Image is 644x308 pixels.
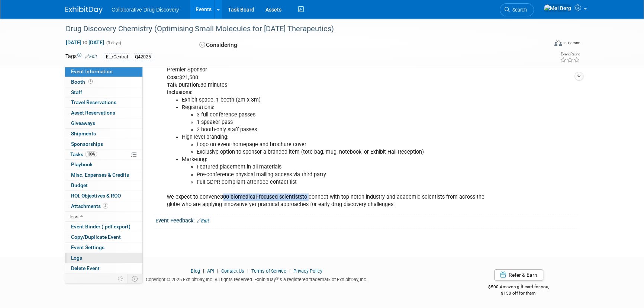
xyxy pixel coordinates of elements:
[87,79,94,84] span: Booth not reserved yet
[293,268,322,274] a: Privacy Policy
[65,232,142,242] a: Copy/Duplicate Event
[65,201,142,211] a: Attachments4
[504,39,580,50] div: Event Format
[71,89,82,95] span: Staff
[544,4,571,12] img: Mel Berg
[71,203,108,209] span: Attachments
[500,3,534,16] a: Search
[220,194,302,200] b: 300 biomedical-focused scientists
[71,161,93,167] span: Playbook
[71,265,100,271] span: Delete Event
[207,268,214,274] a: API
[287,268,292,274] span: |
[494,269,543,280] a: Refer & Earn
[70,214,78,219] span: less
[71,234,121,240] span: Copy/Duplicate Event
[197,163,492,171] li: Featured placement in all materials
[65,97,142,108] a: Travel Reservations
[197,111,492,119] li: 3 full conference passes
[85,54,97,59] a: Edit
[65,52,97,61] td: Tags
[65,180,142,190] a: Budget
[167,89,193,96] b: Inclusions:
[71,255,82,261] span: Logs
[182,156,492,186] li: Marketing:
[65,212,142,222] a: less
[197,119,492,126] li: 1 speaker pass
[70,151,97,157] span: Tasks
[201,268,206,274] span: |
[103,203,108,209] span: 4
[197,179,492,186] li: Full GDPR-compliant attendee contact list
[197,141,492,148] li: Logo on event homepage and brochure cover
[459,290,579,296] div: $150 off for them.
[65,129,142,139] a: Shipments
[65,67,142,77] a: Event Information
[510,7,527,13] span: Search
[65,275,448,283] div: Copyright © 2025 ExhibitDay, Inc. All rights reserved. ExhibitDay is a registered trademark of Ex...
[71,79,94,85] span: Booth
[276,276,278,280] sup: ®
[560,52,580,56] div: Event Rating
[71,193,121,199] span: ROI, Objectives & ROO
[85,151,97,157] span: 100%
[71,182,88,188] span: Budget
[167,82,200,88] b: Talk Duration:
[191,268,200,274] a: Blog
[65,39,104,46] span: [DATE] [DATE]
[65,170,142,180] a: Misc. Expenses & Credits
[197,39,361,52] div: Considering
[182,96,492,104] li: Exhibit space: 1 booth (2m x 3m)
[81,39,88,45] span: to
[65,243,142,253] a: Event Settings
[182,134,492,156] li: High-level branding:
[71,224,131,230] span: Event Binder (.pdf export)
[128,274,143,283] td: Toggle Event Tabs
[197,171,492,179] li: Pre-conference physical mailing access via third party
[65,118,142,128] a: Giveaways
[65,191,142,201] a: ROI, Objectives & ROO
[182,104,492,134] li: Registrations:
[459,279,579,296] div: $500 Amazon gift card for you,
[71,141,103,147] span: Sponsorships
[65,87,142,97] a: Staff
[71,68,113,74] span: Event Information
[112,7,179,13] span: Collaborative Drug Discovery
[65,263,142,273] a: Delete Event
[245,268,250,274] span: |
[71,99,116,105] span: Travel Reservations
[71,131,96,137] span: Shipments
[65,139,142,149] a: Sponsorships
[197,218,209,224] a: Edit
[563,40,580,46] div: In-Person
[65,150,142,160] a: Tasks100%
[65,222,142,232] a: Event Binder (.pdf export)
[65,6,103,14] img: ExhibitDay
[167,74,179,81] b: Cost:
[65,253,142,263] a: Logs
[133,53,153,61] div: Q42025
[71,244,104,250] span: Event Settings
[221,268,244,274] a: Contact Us
[106,41,121,45] span: (3 days)
[104,53,130,61] div: EU/Central
[71,120,95,126] span: Giveaways
[63,22,537,36] div: Drug Discovery Chemistry (Optimising Small Molecules for [DATE] Therapeutics)
[197,126,492,134] li: 2 booth-only staff passes
[115,274,128,283] td: Personalize Event Tab Strip
[71,110,115,116] span: Asset Reservations
[65,160,142,170] a: Playbook
[215,268,220,274] span: |
[71,172,129,178] span: Misc. Expenses & Credits
[554,40,562,46] img: Format-Inperson.png
[197,148,492,156] li: Exclusive option to sponsor a branded item (tote bag, mug, notebook, or Exhibit Hall Reception)
[65,108,142,118] a: Asset Reservations
[155,215,579,225] div: Event Feedback:
[65,77,142,87] a: Booth
[251,268,286,274] a: Terms of Service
